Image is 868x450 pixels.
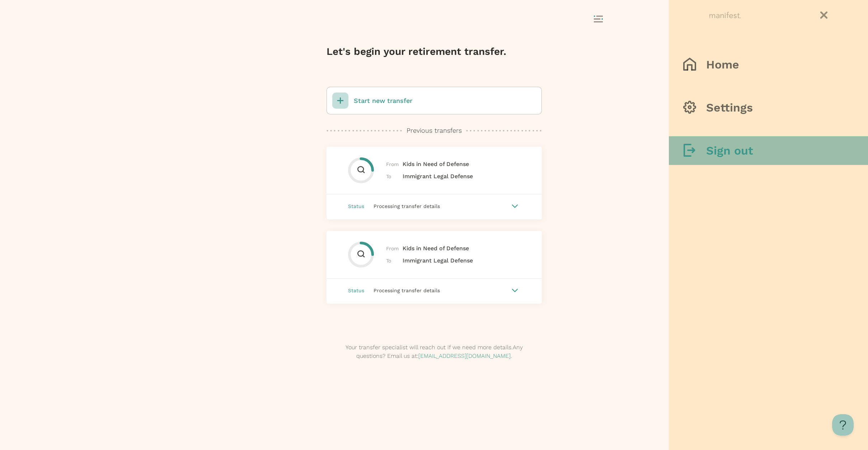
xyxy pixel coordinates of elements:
[669,93,868,122] button: Settings
[832,414,854,436] iframe: Help Scout Beacon - Open
[669,50,868,79] button: Home
[706,57,739,72] h3: Home
[706,143,753,158] h3: Sign out
[669,136,868,165] button: Sign out
[706,100,753,115] h3: Settings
